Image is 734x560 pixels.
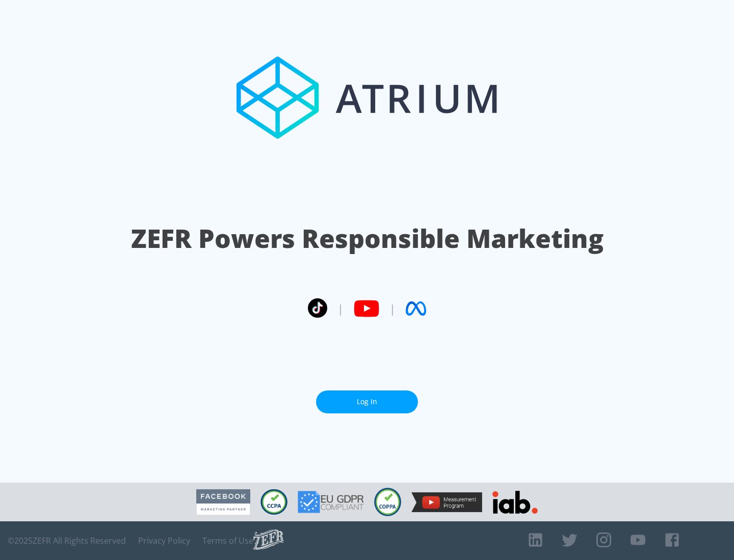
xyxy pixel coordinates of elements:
img: IAB [492,491,538,514]
a: Privacy Policy [138,536,190,546]
img: YouTube Measurement Program [411,492,482,512]
a: Log In [316,390,418,413]
img: Facebook Marketing Partner [196,489,250,515]
span: | [389,301,396,316]
img: GDPR Compliant [298,491,364,513]
a: Terms of Use [202,536,253,546]
span: © 2025 ZEFR All Rights Reserved [8,536,126,546]
img: COPPA Compliant [374,488,401,516]
span: | [337,301,344,316]
h1: ZEFR Powers Responsible Marketing [131,221,604,256]
img: CCPA Compliant [260,489,287,515]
